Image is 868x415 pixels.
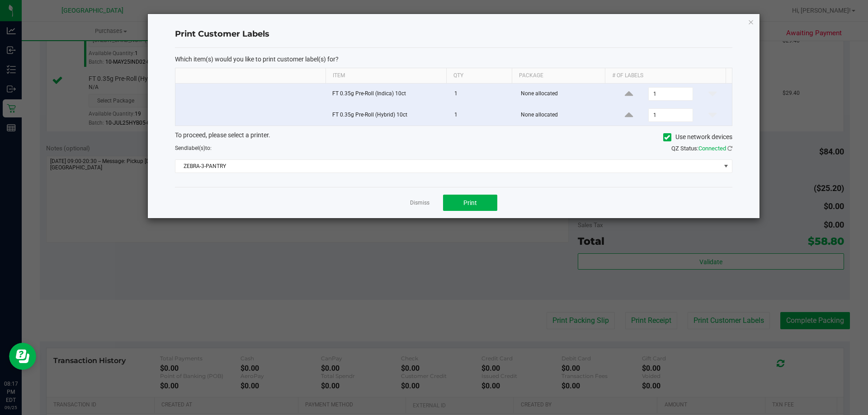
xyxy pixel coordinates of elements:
th: # of labels [605,68,726,84]
a: Dismiss [410,199,429,207]
span: label(s) [187,145,205,151]
td: None allocated [515,84,610,105]
h4: Print Customer Labels [175,28,732,40]
span: Connected [698,145,726,152]
span: Send to: [175,145,212,151]
span: QZ Status: [671,145,732,152]
td: 1 [449,105,515,126]
label: Use network devices [663,132,732,142]
td: None allocated [515,105,610,126]
th: Package [512,68,605,84]
div: To proceed, please select a printer. [168,131,739,144]
td: FT 0.35g Pre-Roll (Indica) 10ct [327,84,449,105]
iframe: Resource center [9,343,36,370]
button: Print [443,195,497,211]
td: 1 [449,84,515,105]
span: ZEBRA-3-PANTRY [175,160,721,173]
td: FT 0.35g Pre-Roll (Hybrid) 10ct [327,105,449,126]
th: Item [325,68,446,84]
span: Print [463,199,477,206]
p: Which item(s) would you like to print customer label(s) for? [175,55,732,63]
th: Qty [446,68,512,84]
